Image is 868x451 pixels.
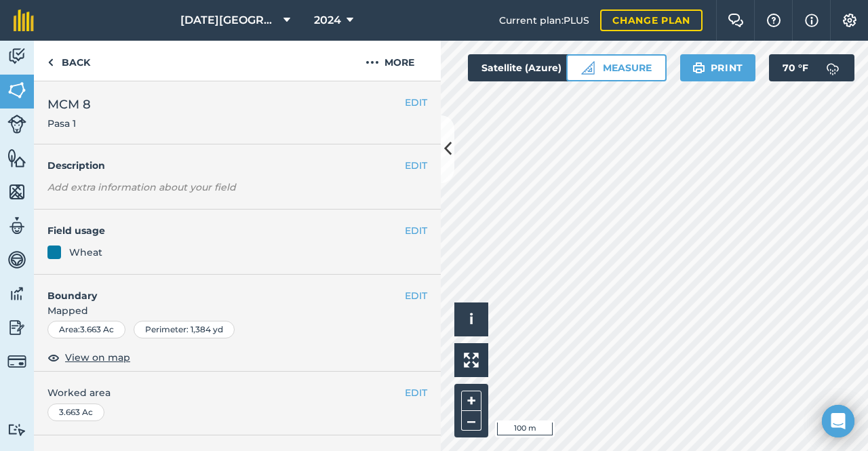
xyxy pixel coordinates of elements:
img: svg+xml;base64,PD94bWwgdmVyc2lvbj0iMS4wIiBlbmNvZGluZz0idXRmLTgiPz4KPCEtLSBHZW5lcmF0b3I6IEFkb2JlIE... [7,317,26,338]
img: svg+xml;base64,PD94bWwgdmVyc2lvbj0iMS4wIiBlbmNvZGluZz0idXRmLTgiPz4KPCEtLSBHZW5lcmF0b3I6IEFkb2JlIE... [7,46,26,66]
a: Back [34,41,104,81]
img: svg+xml;base64,PHN2ZyB4bWxucz0iaHR0cDovL3d3dy53My5vcmcvMjAwMC9zdmciIHdpZHRoPSI1NiIgaGVpZ2h0PSI2MC... [7,182,26,202]
img: svg+xml;base64,PHN2ZyB4bWxucz0iaHR0cDovL3d3dy53My5vcmcvMjAwMC9zdmciIHdpZHRoPSI1NiIgaGVpZ2h0PSI2MC... [7,80,26,100]
img: svg+xml;base64,PD94bWwgdmVyc2lvbj0iMS4wIiBlbmNvZGluZz0idXRmLTgiPz4KPCEtLSBHZW5lcmF0b3I6IEFkb2JlIE... [7,352,26,371]
img: svg+xml;base64,PHN2ZyB4bWxucz0iaHR0cDovL3d3dy53My5vcmcvMjAwMC9zdmciIHdpZHRoPSIxNyIgaGVpZ2h0PSIxNy... [805,12,818,28]
button: EDIT [405,158,427,173]
img: svg+xml;base64,PD94bWwgdmVyc2lvbj0iMS4wIiBlbmNvZGluZz0idXRmLTgiPz4KPCEtLSBHZW5lcmF0b3I6IEFkb2JlIE... [7,115,26,134]
span: i [469,311,473,328]
span: 70 ° F [783,54,808,81]
img: svg+xml;base64,PD94bWwgdmVyc2lvbj0iMS4wIiBlbmNvZGluZz0idXRmLTgiPz4KPCEtLSBHZW5lcmF0b3I6IEFkb2JlIE... [819,54,846,81]
img: svg+xml;base64,PD94bWwgdmVyc2lvbj0iMS4wIiBlbmNvZGluZz0idXRmLTgiPz4KPCEtLSBHZW5lcmF0b3I6IEFkb2JlIE... [7,250,26,270]
button: Measure [566,54,667,81]
img: svg+xml;base64,PD94bWwgdmVyc2lvbj0iMS4wIiBlbmNvZGluZz0idXRmLTgiPz4KPCEtLSBHZW5lcmF0b3I6IEFkb2JlIE... [7,423,26,436]
img: svg+xml;base64,PHN2ZyB4bWxucz0iaHR0cDovL3d3dy53My5vcmcvMjAwMC9zdmciIHdpZHRoPSIxOSIgaGVpZ2h0PSIyNC... [692,60,705,76]
span: Current plan : PLUS [499,13,589,28]
img: svg+xml;base64,PHN2ZyB4bWxucz0iaHR0cDovL3d3dy53My5vcmcvMjAwMC9zdmciIHdpZHRoPSIyMCIgaGVpZ2h0PSIyNC... [366,54,379,71]
span: Pasa 1 [47,117,91,130]
a: Change plan [600,9,703,31]
button: EDIT [405,288,427,303]
img: svg+xml;base64,PHN2ZyB4bWxucz0iaHR0cDovL3d3dy53My5vcmcvMjAwMC9zdmciIHdpZHRoPSI5IiBoZWlnaHQ9IjI0Ii... [47,54,54,71]
h4: Field usage [47,223,405,238]
span: 2024 [314,12,341,28]
button: Satellite (Azure) [468,54,598,81]
span: Worked area [47,385,427,400]
img: A question mark icon [766,14,782,27]
div: 3.663 Ac [47,404,104,421]
button: Print [680,54,756,81]
span: View on map [65,350,130,365]
button: EDIT [405,223,427,238]
div: Wheat [69,245,102,260]
div: Open Intercom Messenger [822,405,854,437]
img: Two speech bubbles overlapping with the left bubble in the forefront [728,14,744,27]
img: svg+xml;base64,PD94bWwgdmVyc2lvbj0iMS4wIiBlbmNvZGluZz0idXRmLTgiPz4KPCEtLSBHZW5lcmF0b3I6IEFkb2JlIE... [7,283,26,304]
img: svg+xml;base64,PD94bWwgdmVyc2lvbj0iMS4wIiBlbmNvZGluZz0idXRmLTgiPz4KPCEtLSBHZW5lcmF0b3I6IEFkb2JlIE... [7,216,26,236]
img: svg+xml;base64,PHN2ZyB4bWxucz0iaHR0cDovL3d3dy53My5vcmcvMjAwMC9zdmciIHdpZHRoPSIxOCIgaGVpZ2h0PSIyNC... [47,349,60,366]
div: Perimeter : 1,384 yd [134,321,235,338]
button: 70 °F [769,54,854,81]
img: fieldmargin Logo [14,9,34,31]
span: [DATE][GEOGRAPHIC_DATA] [180,12,278,28]
span: Mapped [34,303,441,318]
img: Ruler icon [581,61,595,75]
em: Add extra information about your field [47,181,236,193]
img: Four arrows, one pointing top left, one top right, one bottom right and the last bottom left [464,353,479,368]
img: A cog icon [842,14,858,27]
img: svg+xml;base64,PHN2ZyB4bWxucz0iaHR0cDovL3d3dy53My5vcmcvMjAwMC9zdmciIHdpZHRoPSI1NiIgaGVpZ2h0PSI2MC... [7,148,26,168]
button: More [339,41,441,81]
button: – [461,411,481,431]
button: + [461,391,481,411]
button: EDIT [405,95,427,110]
button: View on map [47,349,130,366]
h4: Description [47,158,427,173]
h4: Boundary [34,275,405,303]
button: i [454,302,488,336]
span: MCM 8 [47,95,91,114]
button: EDIT [405,385,427,400]
div: Area : 3.663 Ac [47,321,125,338]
